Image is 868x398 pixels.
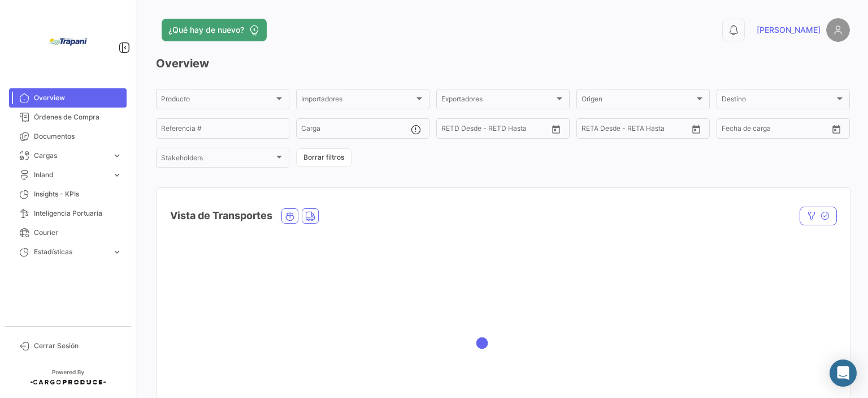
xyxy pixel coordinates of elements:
span: Producto [161,97,274,105]
span: Overview [34,93,122,103]
span: Exportadores [441,97,554,105]
span: expand_more [112,151,122,161]
img: placeholder-user.png [826,18,850,42]
span: Importadores [301,97,414,105]
span: Documentos [34,131,122,142]
input: Desde [581,126,602,134]
div: Abrir Intercom Messenger [830,360,857,387]
span: Cargas [34,151,107,161]
span: Órdenes de Compra [34,112,122,122]
a: Courier [9,223,127,242]
a: Documentos [9,127,127,146]
span: [PERSON_NAME] [757,24,821,36]
input: Hasta [750,126,801,134]
button: Open calendar [828,121,845,138]
button: ¿Qué hay de nuevo? [162,19,267,41]
span: Estadísticas [34,247,107,257]
h4: Vista de Transportes [170,208,272,224]
input: Desde [722,126,742,134]
h3: Overview [156,55,850,71]
button: Open calendar [548,121,565,138]
span: expand_more [112,170,122,180]
input: Hasta [470,126,520,134]
a: Insights - KPIs [9,185,127,204]
span: expand_more [112,247,122,257]
span: Inteligencia Portuaria [34,208,122,219]
a: Overview [9,88,127,108]
span: Destino [722,97,835,105]
span: ¿Qué hay de nuevo? [168,24,244,36]
span: Insights - KPIs [34,189,122,199]
button: Open calendar [688,121,705,138]
input: Desde [441,126,462,134]
button: Borrar filtros [296,148,351,167]
button: Land [302,209,318,223]
a: Inteligencia Portuaria [9,204,127,223]
span: Inland [34,170,107,180]
a: Órdenes de Compra [9,108,127,127]
span: Courier [34,228,122,238]
button: Ocean [282,209,298,223]
input: Hasta [610,126,661,134]
img: bd005829-9598-4431-b544-4b06bbcd40b2.jpg [40,14,96,70]
span: Cerrar Sesión [34,341,122,351]
span: Stakeholders [161,156,274,164]
span: Origen [581,97,695,105]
